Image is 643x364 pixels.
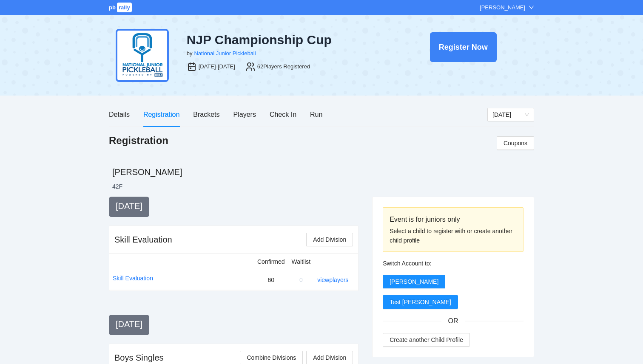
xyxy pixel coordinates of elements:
[313,235,346,244] span: Add Division
[117,3,132,12] span: rally
[313,353,346,362] span: Add Division
[383,275,445,288] button: [PERSON_NAME]
[193,109,219,120] div: Brackets
[270,109,296,120] div: Check In
[504,138,527,148] span: Coupons
[390,335,463,344] span: Create another Child Profile
[112,166,534,178] h2: [PERSON_NAME]
[109,134,168,147] h1: Registration
[492,108,529,121] span: Thursday
[299,277,303,283] span: 0
[114,234,172,245] div: Skill Evaluation
[116,201,142,211] span: [DATE]
[317,277,348,283] a: view players
[143,109,179,120] div: Registration
[306,233,353,246] button: Add Division
[529,5,534,10] span: down
[114,352,164,364] div: Boys Singles
[480,3,525,12] div: [PERSON_NAME]
[390,226,517,245] div: Select a child to register with or create another child profile
[187,32,386,48] div: NJP Championship Cup
[113,274,153,283] a: Skill Evaluation
[116,29,169,82] img: njp-logo2.png
[194,50,256,56] a: National Junior Pickleball
[497,136,534,150] button: Coupons
[112,182,122,191] li: 42 F
[257,257,285,266] div: Confirmed
[310,109,322,120] div: Run
[390,277,438,286] span: [PERSON_NAME]
[187,49,193,58] div: by
[109,109,130,120] div: Details
[116,319,142,329] span: [DATE]
[430,32,497,62] button: Register Now
[199,62,235,71] div: [DATE]-[DATE]
[390,297,451,307] span: Test [PERSON_NAME]
[257,62,310,71] div: 62 Players Registered
[383,259,524,268] div: Switch Account to:
[109,4,116,11] span: pb
[383,333,470,347] button: Create another Child Profile
[233,109,256,120] div: Players
[247,353,296,362] span: Combine Divisions
[441,316,465,326] span: OR
[109,4,133,11] a: pbrally
[254,270,288,290] td: 60
[292,257,311,266] div: Waitlist
[390,214,517,225] div: Event is for juniors only
[383,295,458,309] button: Test [PERSON_NAME]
